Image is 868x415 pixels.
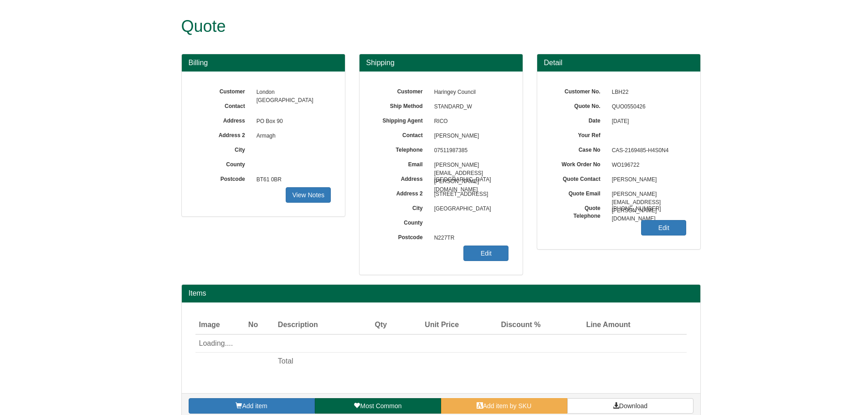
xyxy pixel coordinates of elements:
h1: Quote [181,17,667,36]
span: Most Common [360,402,401,410]
label: Case No [551,143,607,154]
span: [PERSON_NAME][EMAIL_ADDRESS][PERSON_NAME][DOMAIN_NAME] [430,158,509,173]
span: Download [619,402,647,410]
a: Edit [463,246,508,261]
span: [GEOGRAPHIC_DATA] [430,173,509,187]
span: QUO0550426 [607,100,687,114]
span: CAS-2169485-H4S0N4 [607,143,687,158]
label: County [373,216,430,227]
label: Quote Telephone [551,202,607,220]
span: [PERSON_NAME] [430,129,509,143]
h3: Detail [544,59,693,67]
label: Shipping Agent [373,114,430,125]
label: Your Ref [551,129,607,139]
span: [PHONE_NUMBER] [607,202,687,216]
td: Loading.... [195,334,634,353]
label: Address [195,114,252,125]
label: Quote Contact [551,173,607,183]
th: No [245,316,274,334]
label: Ship Method [373,100,430,110]
label: Telephone [373,143,430,154]
label: Quote Email [551,187,607,198]
label: Address [373,173,430,183]
span: PO Box 90 [252,114,331,129]
span: [DATE] [607,114,687,129]
span: Add item by SKU [483,402,532,410]
label: City [373,202,430,212]
h3: Billing [189,59,338,67]
td: Total [274,353,357,370]
span: N227TR [430,231,509,246]
label: Address 2 [373,187,430,198]
th: Line Amount [544,316,634,334]
span: [PERSON_NAME][EMAIL_ADDRESS][PERSON_NAME][DOMAIN_NAME] [607,187,687,202]
label: Date [551,114,607,125]
span: [STREET_ADDRESS] [430,187,509,202]
label: Customer [195,85,252,96]
h3: Shipping [366,59,516,67]
a: Edit [641,220,686,236]
label: Email [373,158,430,169]
span: LBH22 [607,85,687,100]
th: Qty [357,316,390,334]
span: [PERSON_NAME] [607,173,687,187]
th: Discount % [462,316,544,334]
span: Armagh [252,129,331,143]
h2: Items [189,289,693,297]
th: Image [195,316,245,334]
label: Customer No. [551,85,607,96]
th: Description [274,316,357,334]
label: County [195,158,252,169]
label: Quote No. [551,100,607,110]
th: Unit Price [390,316,462,334]
label: Work Order No [551,158,607,169]
label: Customer [373,85,430,96]
span: London [GEOGRAPHIC_DATA] [252,85,331,100]
span: BT61 0BR [252,173,331,187]
label: Postcode [373,231,430,241]
label: City [195,143,252,154]
span: [GEOGRAPHIC_DATA] [430,202,509,216]
span: STANDARD_W [430,100,509,114]
span: WO196722 [612,162,640,168]
span: RICO [430,114,509,129]
label: Postcode [195,173,252,183]
label: Contact [373,129,430,139]
span: 07511987385 [430,143,509,158]
label: Contact [195,100,252,110]
span: Haringey Council [430,85,509,100]
a: View Notes [286,187,331,203]
label: Address 2 [195,129,252,139]
span: Add item [242,402,267,410]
